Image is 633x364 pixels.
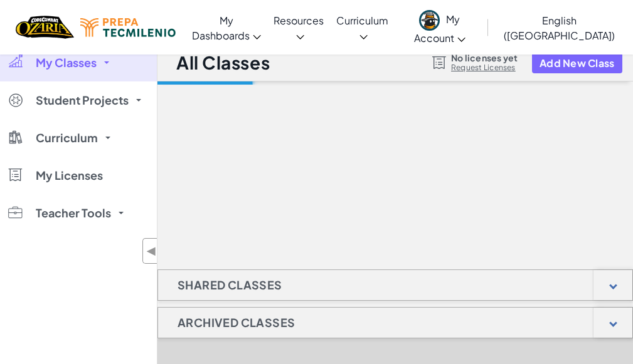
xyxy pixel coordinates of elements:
img: avatar [419,10,440,31]
span: My Dashboards [192,14,250,42]
a: English ([GEOGRAPHIC_DATA]) [492,3,627,52]
a: Resources [267,3,330,52]
img: Home [16,14,74,40]
span: ◀ [146,242,157,260]
span: English ([GEOGRAPHIC_DATA]) [504,14,615,42]
a: Request Licenses [451,63,518,73]
span: No licenses yet [451,53,518,63]
a: Ozaria by CodeCombat logo [16,14,74,40]
a: My Dashboards [185,3,267,52]
h1: Shared Classes [158,269,302,301]
h1: Archived Classes [158,307,314,338]
span: Teacher Tools [36,207,111,219]
span: Student Projects [36,95,129,106]
img: Tecmilenio logo [80,18,176,37]
span: My Licenses [36,170,103,181]
span: Curriculum [36,132,98,143]
span: Curriculum [336,14,388,27]
a: Curriculum [330,3,395,52]
span: My Classes [36,57,97,68]
button: Add New Class [532,53,622,73]
span: Resources [274,14,324,27]
h1: All Classes [176,51,270,75]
